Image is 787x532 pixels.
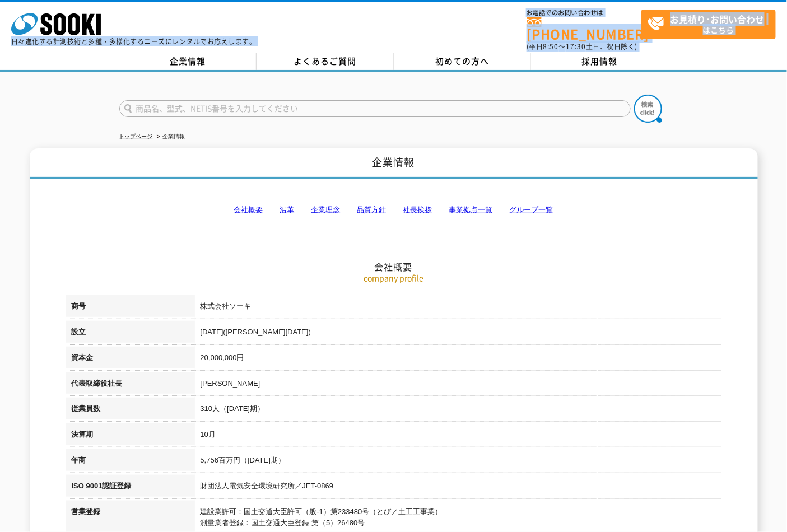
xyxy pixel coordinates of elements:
a: 会社概要 [234,206,263,214]
th: 決算期 [66,423,195,449]
td: [DATE]([PERSON_NAME][DATE]) [195,321,721,347]
th: 年商 [66,449,195,475]
td: 財団法人電気安全環境研究所／JET-0869 [195,475,721,501]
a: 初めての方へ [394,53,531,70]
a: お見積り･お問い合わせはこちら [641,10,776,39]
a: [PHONE_NUMBER] [527,17,641,40]
input: 商品名、型式、NETIS番号を入力してください [119,100,631,117]
td: 10月 [195,423,721,449]
a: 事業拠点一覧 [449,206,493,214]
strong: お見積り･お問い合わせ [670,12,765,26]
span: (平日 ～ 土日、祝日除く) [527,41,637,52]
p: 日々進化する計測技術と多種・多様化するニーズにレンタルでお応えします。 [11,38,257,45]
a: 企業情報 [119,53,257,70]
h1: 企業情報 [30,148,758,179]
a: グループ一覧 [510,206,553,214]
span: 8:50 [543,41,559,52]
td: 20,000,000円 [195,347,721,372]
td: 5,756百万円（[DATE]期） [195,449,721,475]
a: 品質方針 [357,206,386,214]
td: 310人（[DATE]期） [195,398,721,423]
a: トップページ [119,133,153,139]
img: btn_search.png [634,95,662,123]
th: 設立 [66,321,195,347]
th: 代表取締役社長 [66,372,195,398]
a: よくあるご質問 [257,53,394,70]
td: [PERSON_NAME] [195,372,721,398]
a: 社長挨拶 [403,206,432,214]
th: ISO 9001認証登録 [66,475,195,501]
th: 資本金 [66,347,195,372]
a: 採用情報 [531,53,668,70]
a: 沿革 [280,206,295,214]
span: お電話でのお問い合わせは [527,10,641,16]
span: 初めての方へ [435,55,489,67]
td: 株式会社ソーキ [195,295,721,321]
p: company profile [66,272,721,284]
li: 企業情報 [155,131,185,143]
th: 従業員数 [66,398,195,423]
span: はこちら [648,10,775,38]
h2: 会社概要 [66,149,721,273]
th: 商号 [66,295,195,321]
a: 企業理念 [311,206,341,214]
span: 17:30 [566,41,586,52]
